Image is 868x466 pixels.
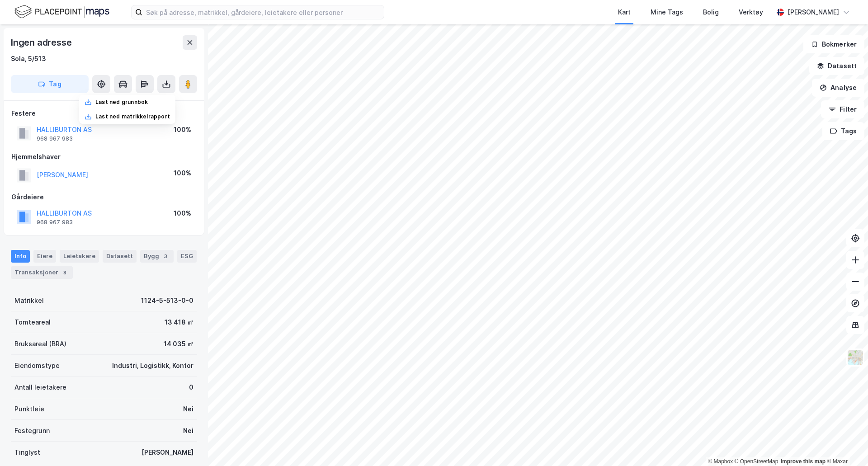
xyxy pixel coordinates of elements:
button: Tag [11,75,89,93]
img: logo.f888ab2527a4732fd821a326f86c7f29.svg [14,4,109,20]
div: [PERSON_NAME] [788,7,839,18]
button: Bokmerker [803,35,864,53]
div: Sola, 5/513 [11,53,46,64]
div: Kontrollprogram for chat [823,423,868,466]
div: Festegrunn [14,425,50,436]
div: Datasett [103,250,137,263]
div: Last ned matrikkelrapport [95,113,170,120]
div: Industri, Logistikk, Kontor [112,360,193,371]
div: Last ned grunnbok [95,99,148,106]
div: 968 967 983 [37,135,73,142]
div: 1124-5-513-0-0 [141,295,193,306]
div: 8 [60,268,69,277]
div: Antall leietakere [14,382,66,393]
div: Nei [183,404,193,414]
div: 100% [174,208,191,219]
div: Hjemmelshaver [11,151,197,162]
div: [PERSON_NAME] [142,447,193,458]
div: 14 035 ㎡ [164,339,193,349]
div: ESG [177,250,197,263]
div: 13 418 ㎡ [165,317,193,328]
div: Ingen adresse [11,35,73,50]
div: Tomteareal [14,317,51,328]
button: Datasett [809,57,864,75]
div: Eiendomstype [14,360,60,371]
div: Kart [618,7,631,18]
div: Transaksjoner [11,266,73,279]
div: Festere [11,108,197,119]
div: Punktleie [14,404,44,414]
div: 100% [174,168,191,179]
button: Tags [822,122,864,140]
img: Z [847,349,864,366]
div: Bruksareal (BRA) [14,339,66,349]
div: 0 [189,382,193,393]
div: Bolig [703,7,719,18]
div: Bygg [140,250,174,263]
div: Matrikkel [14,295,44,306]
a: Mapbox [708,458,733,465]
button: Analyse [812,79,864,97]
div: 3 [161,252,170,261]
div: Mine Tags [651,7,683,18]
div: Leietakere [60,250,99,263]
input: Søk på adresse, matrikkel, gårdeiere, leietakere eller personer [142,5,384,19]
iframe: Chat Widget [823,423,868,466]
button: Filter [821,100,864,118]
div: Verktøy [739,7,763,18]
div: 100% [174,124,191,135]
div: Gårdeiere [11,192,197,202]
div: Tinglyst [14,447,40,458]
div: Eiere [33,250,56,263]
a: Improve this map [781,458,826,465]
div: 968 967 983 [37,219,73,226]
div: Info [11,250,30,263]
a: OpenStreetMap [735,458,778,465]
div: Nei [183,425,193,436]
